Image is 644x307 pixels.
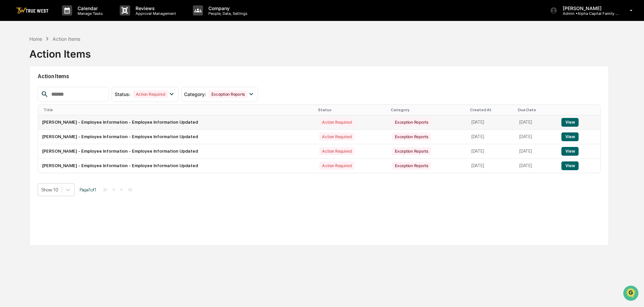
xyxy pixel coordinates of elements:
button: |< [101,187,109,192]
td: [DATE] [515,159,557,173]
span: Category : [184,91,206,97]
div: Exception Reports [392,147,431,155]
img: Tammy Steffen [7,85,18,96]
button: > [118,187,125,192]
div: 🔎 [7,151,12,157]
iframe: Open customer support [622,285,641,303]
div: Exception Reports [392,162,431,170]
div: Created At [470,108,513,112]
p: Company [203,5,251,11]
td: [PERSON_NAME] - Employee Information - Employee Information Updated [38,144,315,159]
span: • [56,110,58,115]
p: How can we help? [7,14,123,25]
div: Start new chat [30,52,111,58]
button: Start new chat [115,54,123,62]
button: >| [126,187,134,192]
td: [PERSON_NAME] - Employee Information - Employee Information Updated [38,115,315,130]
div: Exception Reports [392,133,431,141]
button: See all [105,73,123,82]
div: Action Required [319,118,354,126]
a: Powered byPylon [48,167,82,172]
p: People, Data, Settings [203,11,251,16]
button: View [561,132,579,141]
span: [PERSON_NAME] [21,110,55,115]
div: Exception Reports [209,90,247,98]
td: [DATE] [515,115,557,130]
p: Approval Management [130,11,179,16]
td: [DATE] [467,130,515,144]
button: View [561,147,579,156]
span: [DATE] [60,110,74,115]
td: [PERSON_NAME] - Employee Information - Employee Information Updated [38,159,315,173]
img: 8933085812038_c878075ebb4cc5468115_72.jpg [14,52,26,64]
div: 🖐️ [7,139,12,144]
div: Action Items [29,42,91,60]
a: 🖐️Preclearance [4,135,46,147]
div: Action Required [319,162,354,170]
h2: Action Items [38,73,601,80]
button: View [561,161,579,170]
a: View [561,134,579,139]
div: Action Items [53,36,80,42]
td: [DATE] [467,115,515,130]
div: Exception Reports [392,118,431,126]
span: Pylon [67,167,82,172]
img: Tammy Steffen [7,103,18,114]
a: 🔎Data Lookup [4,148,45,160]
div: Past conversations [7,75,45,80]
a: 🗄️Attestations [46,135,86,147]
p: Calendar [72,5,106,11]
div: Status [318,108,385,112]
td: [PERSON_NAME] - Employee Information - Employee Information Updated [38,130,315,144]
span: Page 1 of 1 [80,187,96,192]
td: [DATE] [467,159,515,173]
span: • [56,92,58,97]
div: Home [29,36,42,42]
img: logo [16,7,49,14]
div: We're available if you need us! [30,58,93,64]
button: View [561,118,579,127]
td: [DATE] [515,130,557,144]
a: View [561,163,579,168]
p: [PERSON_NAME] [557,5,620,11]
div: Action Required [133,90,168,98]
div: Title [43,108,313,112]
td: [DATE] [515,144,557,159]
span: Status : [115,91,130,97]
span: [DATE] [60,92,74,97]
span: Preclearance [13,138,43,145]
div: Action Required [319,133,354,141]
span: [PERSON_NAME] [21,92,55,97]
a: View [561,149,579,154]
div: Category [391,108,465,112]
p: Reviews [130,5,179,11]
img: 1746055101610-c473b297-6a78-478c-a979-82029cc54cd1 [7,52,19,64]
span: Data Lookup [13,151,42,157]
div: Due Date [518,108,555,112]
a: View [561,120,579,125]
p: Admin • Alpha Capital Family Office [557,11,620,16]
span: Attestations [56,138,84,145]
button: < [111,187,117,192]
div: 🗄️ [49,139,54,144]
p: Manage Tasks [72,11,106,16]
div: Action Required [319,147,354,155]
td: [DATE] [467,144,515,159]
